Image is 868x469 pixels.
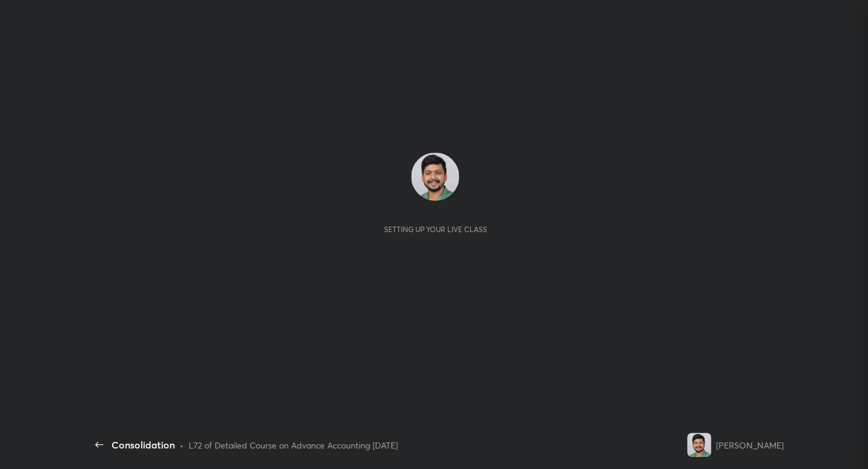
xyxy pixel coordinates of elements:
div: [PERSON_NAME] [716,439,784,452]
div: Setting up your live class [384,225,487,234]
img: 1ebc9903cf1c44a29e7bc285086513b0.jpg [687,433,711,457]
div: Consolidation [112,438,175,452]
div: L72 of Detailed Course on Advance Accounting [DATE] [189,439,398,452]
img: 1ebc9903cf1c44a29e7bc285086513b0.jpg [411,153,459,201]
div: • [180,439,184,452]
